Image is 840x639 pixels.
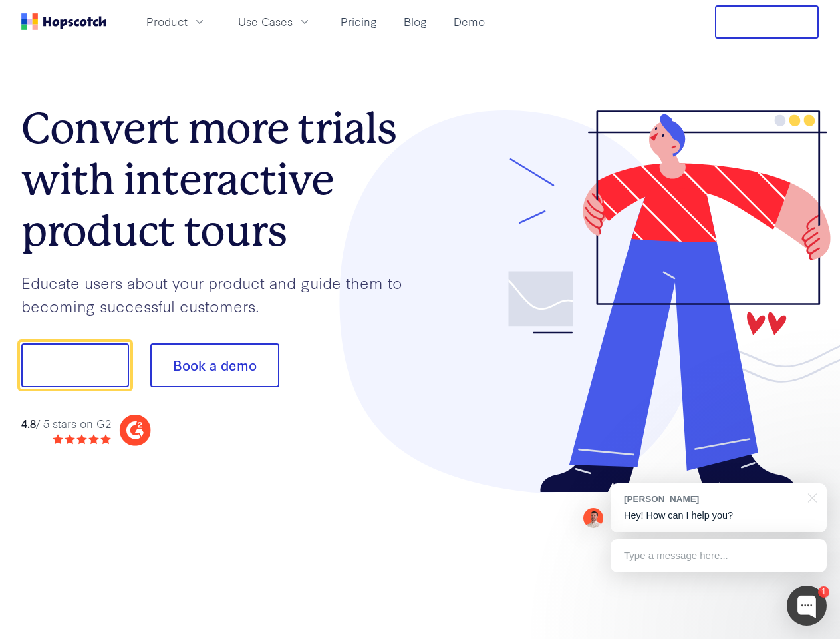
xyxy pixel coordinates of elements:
a: Demo [448,11,490,33]
button: Product [138,11,214,33]
div: Type a message here... [611,539,827,572]
div: 1 [818,586,829,598]
span: Product [146,13,188,30]
div: / 5 stars on G2 [21,415,111,432]
a: Home [21,13,106,30]
strong: 4.8 [21,415,36,431]
p: Educate users about your product and guide them to becoming successful customers. [21,271,420,317]
button: Show me! [21,343,129,387]
h1: Convert more trials with interactive product tours [21,103,420,256]
button: Use Cases [230,11,319,33]
div: [PERSON_NAME] [624,493,800,505]
p: Hey! How can I help you? [624,509,813,523]
img: Mark Spera [583,508,603,528]
button: Free Trial [715,5,819,39]
span: Use Cases [238,13,293,30]
button: Book a demo [150,343,279,387]
a: Blog [398,11,432,33]
a: Pricing [335,11,382,33]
